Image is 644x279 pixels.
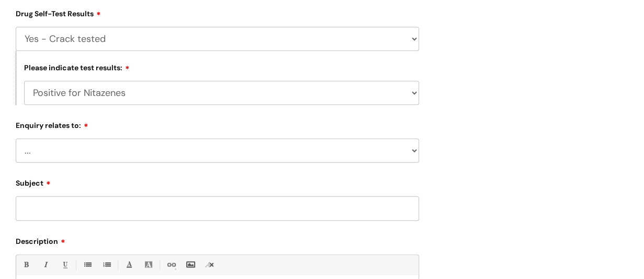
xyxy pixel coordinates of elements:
[142,258,155,271] a: Back Color
[24,62,130,72] label: Please indicate test results:
[16,6,419,18] label: Drug Self-Test Results
[100,258,113,271] a: 1. Ordered List (Ctrl-Shift-8)
[203,258,216,271] a: Remove formatting (Ctrl-\)
[122,258,135,271] a: Font Color
[39,258,52,271] a: Italic (Ctrl-I)
[164,258,177,271] a: Link
[16,117,419,130] label: Enquiry relates to:
[16,233,419,246] label: Description
[19,258,32,271] a: Bold (Ctrl-B)
[16,175,419,188] label: Subject
[58,258,71,271] a: Underline(Ctrl-U)
[184,258,197,271] a: Insert Image...
[81,258,94,271] a: • Unordered List (Ctrl-Shift-7)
